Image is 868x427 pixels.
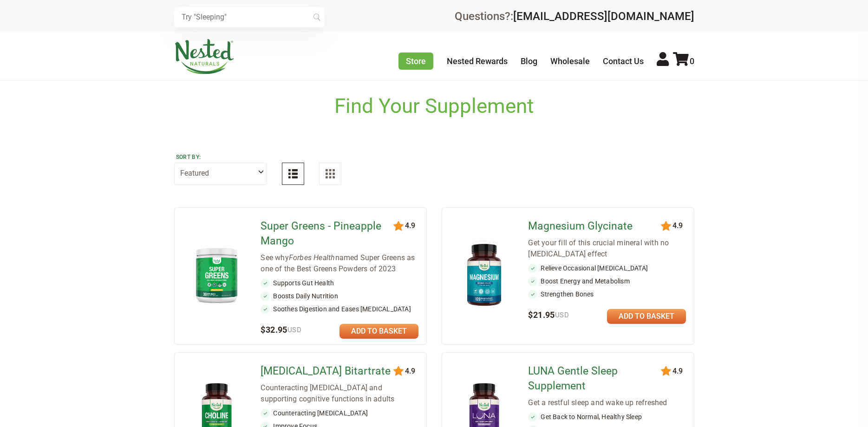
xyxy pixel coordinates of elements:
[398,53,433,70] a: Store
[261,325,301,335] span: $32.95
[457,239,511,310] img: Magnesium Glycinate
[287,326,301,334] span: USD
[174,39,235,74] img: Nested Naturals
[528,289,686,299] li: Strengthen Bones
[528,263,686,273] li: Relieve Occasional [MEDICAL_DATA]
[261,219,395,249] a: Super Greens - Pineapple Mango
[261,408,418,418] li: Counteracting [MEDICAL_DATA]
[528,364,662,394] a: LUNA Gentle Sleep Supplement
[528,219,662,234] a: Magnesium Glycinate
[289,253,335,262] em: Forbes Health
[521,56,537,66] a: Blog
[673,56,694,66] a: 0
[447,56,508,66] a: Nested Rewards
[455,11,694,22] div: Questions?:
[261,364,395,379] a: [MEDICAL_DATA] Bitartrate
[513,10,694,23] a: [EMAIL_ADDRESS][DOMAIN_NAME]
[550,56,590,66] a: Wholesale
[528,237,686,260] div: Get your fill of this crucial mineral with no [MEDICAL_DATA] effect
[528,276,686,286] li: Boost Energy and Metabolism
[176,153,265,161] label: Sort by:
[555,311,569,319] span: USD
[261,252,418,275] div: See why named Super Greens as one of the Best Greens Powders of 2023
[334,94,534,118] h1: Find Your Supplement
[261,382,418,405] div: Counteracting [MEDICAL_DATA] and supporting cognitive functions in adults
[261,278,418,288] li: Supports Gut Health
[326,169,335,178] img: Grid
[528,310,569,320] span: $21.95
[261,291,418,301] li: Boosts Daily Nutrition
[690,56,694,66] span: 0
[174,7,325,27] input: Try "Sleeping"
[261,304,418,314] li: Soothes Digestion and Eases [MEDICAL_DATA]
[189,243,244,306] img: Super Greens - Pineapple Mango
[528,397,686,408] div: Get a restful sleep and wake up refreshed
[528,412,686,421] li: Get Back to Normal, Healthy Sleep
[603,56,644,66] a: Contact Us
[288,169,298,178] img: List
